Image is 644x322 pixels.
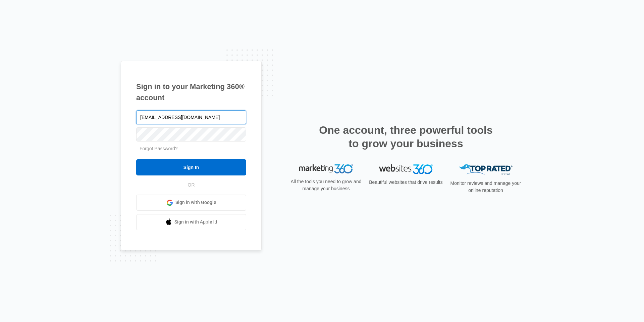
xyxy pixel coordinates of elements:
span: OR [183,182,200,189]
img: Top Rated Local [459,164,513,175]
a: Sign in with Google [136,195,246,211]
span: Sign in with Apple Id [174,218,217,226]
span: Sign in with Google [175,199,216,206]
p: Beautiful websites that drive results [368,179,443,186]
img: Marketing 360 [299,164,353,174]
p: Monitor reviews and manage your online reputation [448,180,523,194]
h1: Sign in to your Marketing 360® account [136,81,246,103]
h2: One account, three powerful tools to grow your business [317,123,495,150]
img: Websites 360 [379,164,433,174]
a: Forgot Password? [140,146,178,151]
p: All the tools you need to grow and manage your business [288,178,364,192]
input: Email [136,110,246,124]
input: Sign In [136,159,246,175]
a: Sign in with Apple Id [136,214,246,230]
